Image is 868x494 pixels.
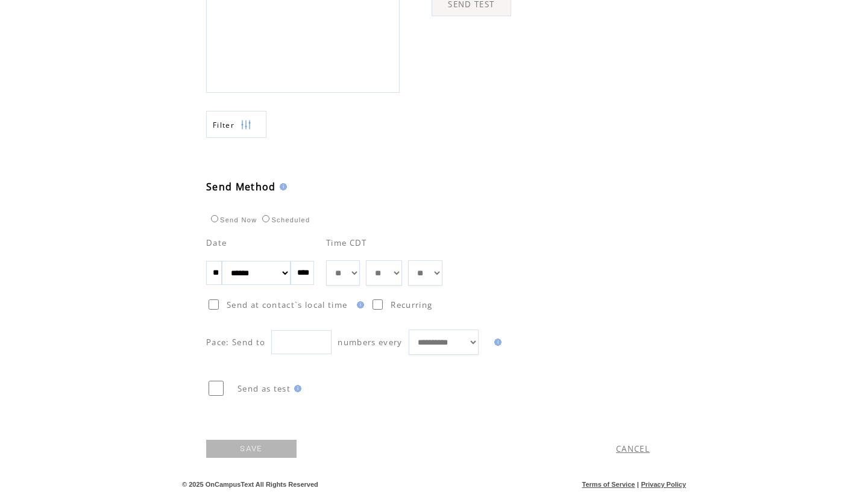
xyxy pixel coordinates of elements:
span: Show filters [213,120,234,130]
span: Send as test [237,383,291,394]
input: Send Now [211,215,218,222]
span: | [637,481,639,488]
a: SAVE [206,440,297,458]
label: Send Now [208,216,257,224]
img: help.gif [276,183,287,190]
span: Send at contact`s local time [227,299,347,310]
span: numbers every [338,337,402,348]
label: Scheduled [259,216,310,224]
span: Pace: Send to [206,337,265,348]
span: Date [206,237,227,248]
span: © 2025 OnCampusText All Rights Reserved [182,481,318,488]
img: filters.png [241,111,251,139]
span: Send Method [206,180,276,193]
a: Terms of Service [582,481,635,488]
span: Time CDT [326,237,367,248]
a: CANCEL [616,443,650,454]
img: help.gif [491,339,502,346]
img: help.gif [353,301,364,308]
span: Recurring [391,299,432,310]
img: help.gif [291,385,301,392]
a: Privacy Policy [641,481,686,488]
a: Filter [206,111,266,138]
input: Scheduled [262,215,269,222]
